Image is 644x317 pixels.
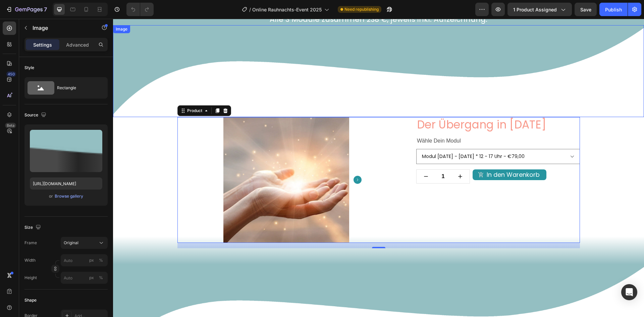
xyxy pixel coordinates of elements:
[97,256,105,264] button: px
[64,240,78,246] span: Original
[24,257,36,263] label: Width
[360,151,433,161] button: In den Warenkorb
[6,71,16,77] div: 450
[66,41,89,48] p: Advanced
[249,6,251,13] span: /
[374,152,427,160] div: In den Warenkorb
[30,130,102,172] img: preview-image
[5,123,16,128] div: Beta
[24,297,37,303] div: Shape
[3,3,50,16] button: 7
[303,98,467,114] h1: Der Übergang in [DATE]
[575,3,597,16] button: Save
[304,117,466,127] p: Wähle Dein Modul
[507,3,572,16] button: 1 product assigned
[513,6,557,13] span: 1 product assigned
[599,3,628,16] button: Publish
[44,5,47,13] p: 7
[89,257,94,263] div: px
[73,89,91,95] div: Product
[580,7,591,12] span: Save
[24,240,37,246] label: Frame
[61,272,108,284] input: px%
[24,65,34,71] div: Style
[24,275,37,281] label: Height
[126,3,154,16] div: Undo/Redo
[252,6,322,13] span: Online Rauhnachts-Event 2025
[24,223,42,232] div: Size
[61,254,108,266] input: px%
[97,274,105,282] button: px
[54,193,84,200] button: Browse gallery
[88,274,96,282] button: %
[304,151,322,164] button: decrement
[621,284,637,300] div: Open Intercom Messenger
[337,151,356,164] button: increment
[88,256,96,264] button: %
[99,275,103,281] div: %
[49,192,53,200] span: or
[89,275,94,281] div: px
[240,157,249,165] button: Carousel Next Arrow
[33,41,52,48] p: Settings
[322,151,337,164] input: quantity
[57,80,98,96] div: Rectangle
[33,24,90,32] p: Image
[30,177,102,190] input: https://example.com/image.jpg
[605,6,622,13] div: Publish
[99,257,103,263] div: %
[113,19,644,317] iframe: Design area
[55,193,83,199] div: Browse gallery
[344,6,379,12] span: Need republishing
[61,237,108,249] button: Original
[24,111,48,120] div: Source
